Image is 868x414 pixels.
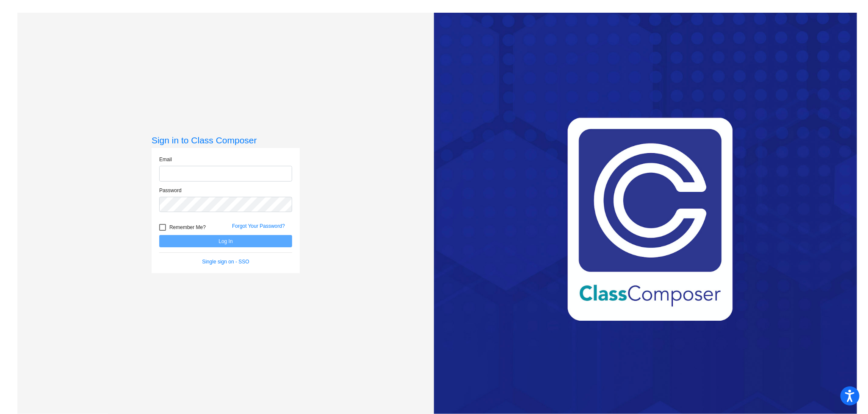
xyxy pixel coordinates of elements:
h3: Sign in to Class Composer [152,135,300,145]
span: Remember Me? [169,222,206,232]
label: Password [159,187,182,194]
a: Forgot Your Password? [232,223,285,229]
a: Single sign on - SSO [202,259,249,265]
label: Email [159,156,172,163]
button: Log In [159,235,292,247]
